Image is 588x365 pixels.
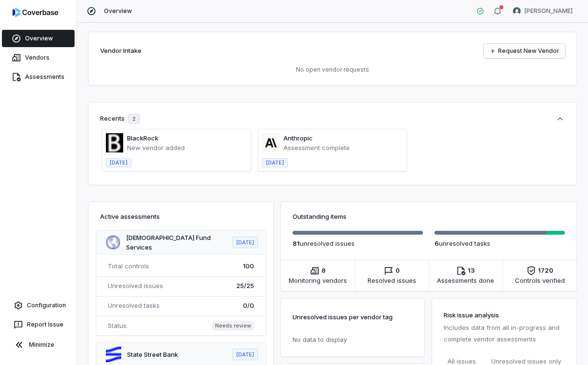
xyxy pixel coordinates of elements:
button: Recents2 [100,114,565,124]
button: Minimize [4,335,73,354]
img: logo-D7KZi-bG.svg [13,8,58,17]
a: [DEMOGRAPHIC_DATA] Fund Services [126,234,211,251]
p: unresolved task s [435,239,565,248]
a: BlackRock [127,134,158,142]
span: 13 [468,266,475,276]
span: 0 [396,266,400,276]
button: Emma Belmont avatar[PERSON_NAME] [507,4,578,18]
p: unresolved issue s [293,239,423,248]
p: Unresolved issues per vendor tag [293,310,393,324]
h3: Risk issue analysis [444,310,565,320]
span: Monitoring vendors [289,276,347,285]
button: Report Issue [4,316,73,333]
span: Resolved issues [368,276,416,285]
div: Recents [100,114,140,124]
a: Overview [2,30,75,47]
h3: Outstanding items [293,212,565,221]
a: State Street Bank [127,351,178,358]
span: [PERSON_NAME] [524,7,573,15]
span: 2 [132,115,136,123]
a: Vendors [2,49,75,66]
a: Configuration [4,297,73,314]
h3: Active assessments [100,212,262,221]
span: 1720 [538,266,553,276]
a: Request New Vendor [484,44,565,58]
span: 6 [435,239,439,247]
img: Emma Belmont avatar [513,7,521,15]
span: Overview [104,7,132,15]
p: Includes data from all in-progress and complete vendor assessments [444,322,565,345]
h2: Vendor Intake [100,46,141,56]
span: 81 [293,239,300,247]
span: Assessments done [437,276,494,285]
a: Anthropic [283,134,313,142]
span: 8 [321,266,326,276]
a: Assessments [2,68,75,86]
span: Controls verified [515,276,565,285]
p: No open vendor requests [100,66,565,74]
p: No data to display [293,335,413,345]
